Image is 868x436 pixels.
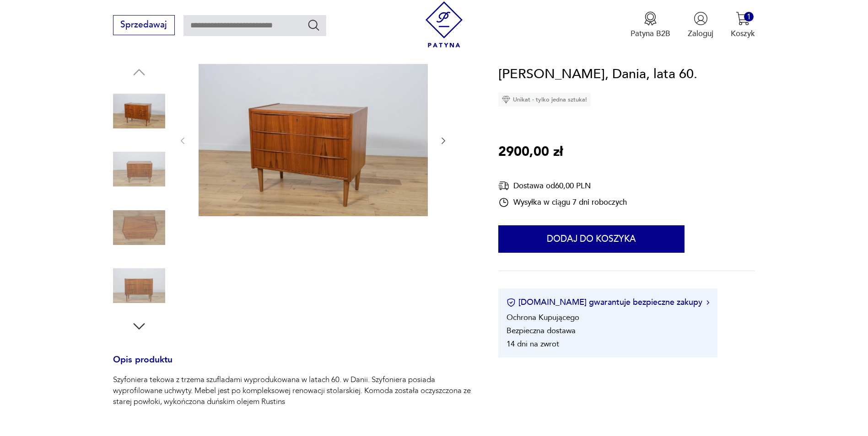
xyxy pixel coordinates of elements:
h1: [PERSON_NAME], Dania, lata 60. [498,64,697,85]
p: Szyfoniera tekowa z trzema szufladami wyprodukowana w latach 60. w Danii. Szyfoniera posiada wypr... [113,374,472,407]
img: Patyna - sklep z meblami i dekoracjami vintage [421,1,467,48]
div: Unikat - tylko jedna sztuka! [498,93,591,106]
li: Bezpieczna dostawa [507,325,576,336]
img: Ikona strzałki w prawo [706,300,709,305]
a: Ikona medaluPatyna B2B [631,11,670,39]
button: Dodaj do koszyka [498,225,685,253]
button: 1Koszyk [731,11,755,39]
img: Ikona koszyka [736,11,750,26]
div: Wysyłka w ciągu 7 dni roboczych [498,197,627,208]
h3: Opis produktu [113,356,472,375]
button: Sprzedawaj [113,15,175,35]
img: Zdjęcie produktu Komoda, Dania, lata 60. [199,64,428,217]
button: Zaloguj [688,11,713,39]
p: Patyna B2B [631,28,670,39]
button: [DOMAIN_NAME] gwarantuje bezpieczne zakupy [507,297,709,308]
button: Patyna B2B [631,11,670,39]
li: Ochrona Kupującego [507,312,579,323]
img: Zdjęcie produktu Komoda, Dania, lata 60. [113,202,165,254]
li: 14 dni na zwrot [507,339,559,349]
img: Ikona dostawy [498,180,509,191]
p: 2900,00 zł [498,142,563,163]
p: Zaloguj [688,28,713,39]
img: Zdjęcie produktu Komoda, Dania, lata 60. [113,143,165,195]
img: Ikona diamentu [502,96,510,104]
button: Szukaj [307,18,320,32]
img: Zdjęcie produktu Komoda, Dania, lata 60. [113,85,165,137]
img: Zdjęcie produktu Komoda, Dania, lata 60. [113,260,165,312]
p: Koszyk [731,28,755,39]
div: 1 [744,12,754,21]
img: Ikona medalu [643,11,658,26]
a: Sprzedawaj [113,22,175,29]
img: Ikonka użytkownika [694,11,708,26]
div: Dostawa od 60,00 PLN [498,180,627,191]
img: Ikona certyfikatu [507,298,516,307]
